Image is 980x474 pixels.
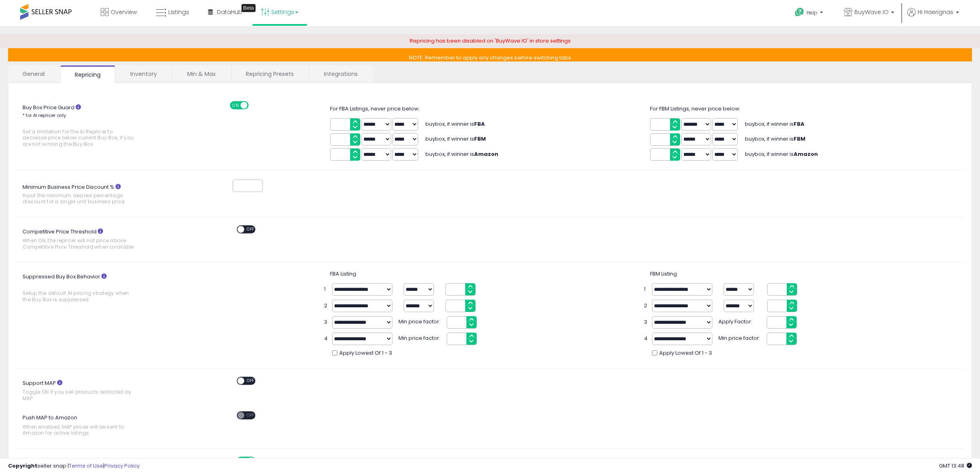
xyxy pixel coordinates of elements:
i: Get Help [794,7,805,17]
span: OFF [248,102,260,109]
span: 1 [324,286,328,293]
span: 3 [324,319,328,326]
a: Hi Haerignas [907,8,959,26]
span: 2 [324,302,328,310]
label: Competitive Price Threshold [17,225,164,254]
span: buybox, if winner is [425,120,485,128]
span: OFF [244,412,257,419]
b: FBA [794,120,805,128]
span: Repricing has been disabled on 'BuyWave IO' in store settings [410,37,571,45]
a: Inventory [116,65,171,82]
span: Listings [168,8,189,16]
label: Minimum Business Price Discount % [17,181,164,209]
span: Overview [111,8,137,16]
a: Help [788,1,831,26]
span: 3 [644,319,648,326]
span: Input the minimum desired percentage discount for a single unit business price. [23,192,138,205]
span: 4 [644,335,648,343]
span: ON [237,457,248,464]
a: Repricing [60,65,115,83]
span: Setup the default AI pricing strategy when the Buy Box is suppressed [23,290,138,302]
b: FBM [474,135,486,143]
span: Apply Lowest Of 1 - 3 [339,349,392,357]
span: FBA Listing [330,270,356,278]
label: Push MAP to Amazon [17,411,164,440]
b: Amazon [794,150,818,158]
span: FBM Listing [650,270,677,278]
a: Privacy Policy [104,462,140,470]
span: Hi Haerignas [918,8,953,16]
span: Apply Factor: [718,316,763,326]
span: Min price factor: [398,333,443,342]
span: 1 [644,286,648,293]
span: Help [807,9,817,16]
span: OFF [244,377,257,384]
a: Repricing Presets [231,65,308,82]
span: buybox, if winner is [425,150,498,158]
span: Min price factor: [718,333,763,342]
span: buybox, if winner is [745,135,805,143]
span: For FBM Listings, never price below: [650,105,741,112]
span: BuyWave IO [854,8,889,16]
small: * for AI repricer only [23,112,66,118]
b: FBA [474,120,485,128]
span: buybox, if winner is [745,150,818,158]
label: Suppressed Buy Box Behavior [17,270,164,306]
p: NOTE: Remember to apply any changes before switching tabs [8,48,972,61]
b: Amazon [474,150,498,158]
span: Toggle ON if you sell products restricted by MAP [23,389,138,401]
span: buybox, if winner is [745,120,805,128]
span: Set a limitation for the AI Repricer to decrease price below current Buy Box, if you are not winn... [23,129,138,147]
a: General [8,65,60,82]
span: Min price factor: [398,316,443,326]
div: Tooltip anchor [241,4,256,12]
span: 2025-10-6 13:48 GMT [939,462,972,470]
span: DataHub [217,8,242,16]
span: 2 [644,302,648,310]
div: seller snap | | [8,462,140,470]
span: Apply Lowest Of 1 - 3 [659,349,712,357]
span: OFF [244,226,257,233]
a: Integrations [309,65,372,82]
span: When enabled, MAP prices will be sent to Amazon for active listings. [23,424,138,436]
span: ON [231,102,241,109]
a: Terms of Use [69,462,103,470]
span: When ON, the repricer will not price above Competitive Price Threshold when available [23,237,138,250]
span: buybox, if winner is [425,135,486,143]
label: Support MAP [17,377,164,406]
label: Buy Box Price Guard [17,101,164,151]
a: Min & Max [173,65,230,82]
strong: Copyright [8,462,37,470]
b: FBM [794,135,805,143]
span: For FBA Listings, never price below: [330,105,420,112]
span: 4 [324,335,328,343]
